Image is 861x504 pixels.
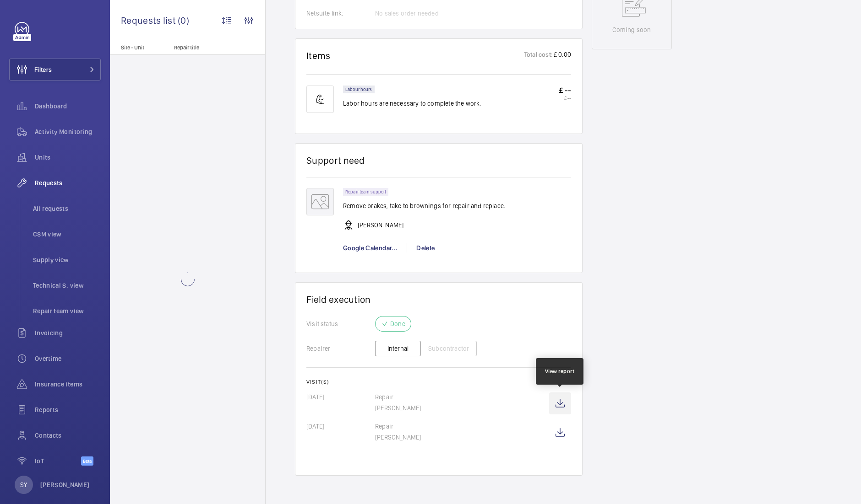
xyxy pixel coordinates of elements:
[306,422,375,431] p: [DATE]
[40,480,90,489] p: [PERSON_NAME]
[33,204,101,213] span: All requests
[35,405,101,414] span: Reports
[390,319,405,328] p: Done
[174,44,234,51] p: Repair title
[35,102,101,111] span: Dashboard
[553,50,571,61] p: £ 0.00
[375,433,549,442] p: [PERSON_NAME]
[35,127,101,136] span: Activity Monitoring
[35,456,81,466] span: IoT
[345,88,372,91] p: Labour hours
[375,341,421,356] button: Internal
[33,306,101,316] span: Repair team view
[358,220,403,230] p: [PERSON_NAME]
[33,230,101,239] span: CSM view
[33,281,101,290] span: Technical S. view
[306,86,334,113] img: muscle-sm.svg
[375,422,549,431] p: Repair
[306,155,365,166] h1: Support need
[35,328,101,338] span: Invoicing
[375,403,549,413] p: [PERSON_NAME]
[81,456,93,466] span: Beta
[420,341,477,356] button: Subcontractor
[559,86,571,95] p: £ --
[343,201,505,210] p: Remove brakes, take to brownings for repair and replace.
[306,50,331,61] h1: Items
[35,431,101,440] span: Contacts
[612,25,651,34] p: Coming soon
[34,65,52,74] span: Filters
[345,190,386,193] p: Repair team support
[343,99,481,108] p: Labor hours are necessary to complete the work.
[375,392,549,402] p: Repair
[110,44,170,51] p: Site - Unit
[306,379,571,385] h2: Visit(s)
[121,15,178,26] span: Requests list
[545,367,575,375] div: View report
[35,178,101,188] span: Requests
[407,243,444,252] div: Delete
[559,95,571,101] p: £ --
[35,380,101,389] span: Insurance items
[9,59,101,80] button: Filters
[343,243,407,252] div: Google Calendar...
[524,50,553,61] p: Total cost:
[33,255,101,264] span: Supply view
[35,153,101,162] span: Units
[306,392,375,402] p: [DATE]
[35,354,101,363] span: Overtime
[20,480,27,489] p: SY
[306,294,571,305] h1: Field execution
